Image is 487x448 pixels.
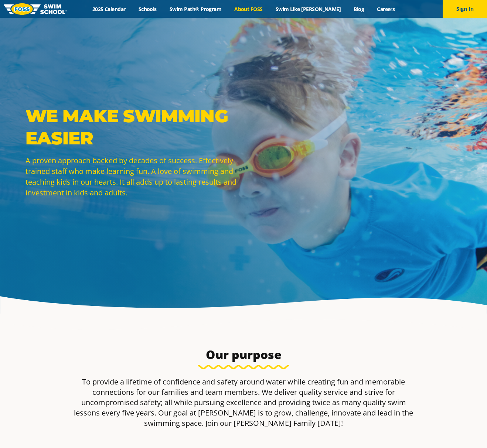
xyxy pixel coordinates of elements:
[69,377,418,428] p: To provide a lifetime of confidence and safety around water while creating fun and memorable conn...
[25,155,240,198] p: A proven approach backed by decades of success. Effectively trained staff who make learning fun. ...
[4,3,67,15] img: FOSS Swim School Logo
[163,6,228,13] a: Swim Path® Program
[371,6,401,13] a: Careers
[132,6,163,13] a: Schools
[347,6,371,13] a: Blog
[69,347,418,362] h3: Our purpose
[86,6,132,13] a: 2025 Calendar
[25,105,240,149] p: WE MAKE SWIMMING EASIER
[269,6,347,13] a: Swim Like [PERSON_NAME]
[228,6,269,13] a: About FOSS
